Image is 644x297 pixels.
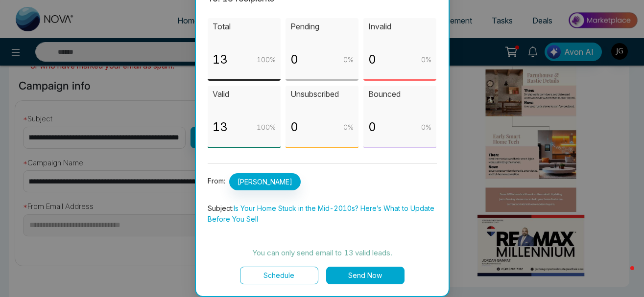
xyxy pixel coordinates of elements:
p: 100 % [257,122,276,133]
p: 13 [213,50,228,69]
p: 0 [368,50,376,69]
p: From: [208,173,437,190]
span: Is Your Home Stuck in the Mid-2010s? Here’s What to Update Before You Sell [208,204,434,223]
button: Send Now [326,267,405,284]
span: [PERSON_NAME] [229,173,301,190]
p: 100 % [257,54,276,65]
p: Valid [213,88,276,100]
p: 0 % [343,122,354,133]
p: 13 [213,118,228,137]
p: Unsubscribed [290,88,354,100]
p: Bounced [368,88,431,100]
p: Pending [290,21,354,33]
iframe: Intercom live chat [611,264,634,287]
p: 0 [290,50,298,69]
p: Total [213,21,276,33]
button: Schedule [240,267,318,284]
p: 0 % [421,54,431,65]
p: Subject: [208,203,437,225]
p: 0 [368,118,376,137]
p: 0 % [343,54,354,65]
p: 0 % [421,122,431,133]
p: You can only send email to 13 valid leads. [208,247,437,259]
p: Invalid [368,21,431,33]
p: 0 [290,118,298,137]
